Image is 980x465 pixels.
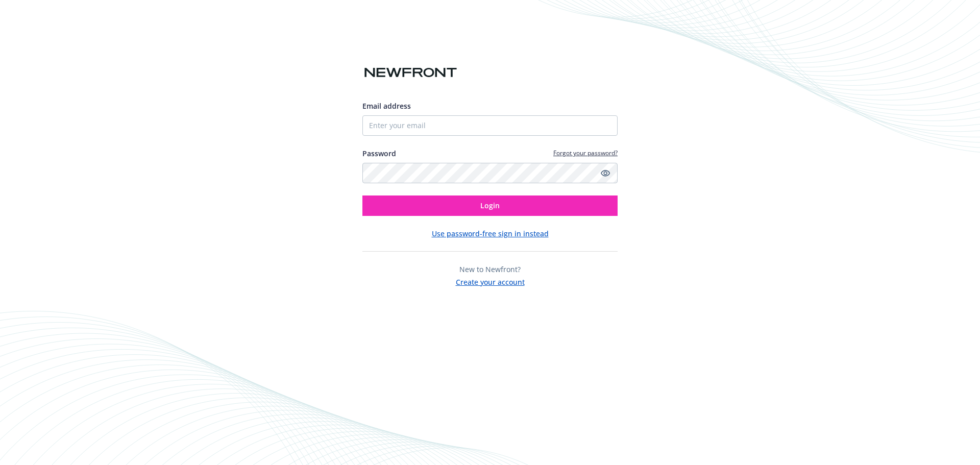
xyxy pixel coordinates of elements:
[362,101,411,111] span: Email address
[480,201,500,210] span: Login
[599,167,611,179] a: Show password
[362,163,618,183] input: Enter your password
[362,64,459,82] img: Newfront logo
[362,195,618,216] button: Login
[456,275,525,287] button: Create your account
[362,115,618,136] input: Enter your email
[459,264,521,274] span: New to Newfront?
[432,228,549,239] button: Use password-free sign in instead
[362,148,396,159] label: Password
[553,149,618,157] a: Forgot your password?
